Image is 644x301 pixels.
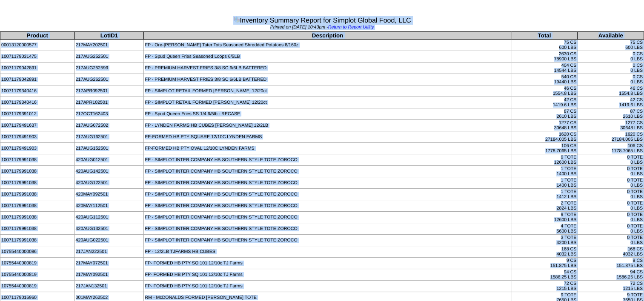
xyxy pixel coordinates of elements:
[0,74,75,85] td: 10071179042891
[74,258,144,269] td: 217MAY072501
[74,108,144,120] td: 217OCT162403
[511,235,578,246] td: 3 TOTE 4200 LBS
[0,166,75,177] td: 10071179991038
[578,74,644,85] td: 0 CS 0 LBS
[74,62,144,74] td: 217AUG252599
[74,177,144,189] td: 420AUG122501
[74,120,144,131] td: 217AUG072502
[511,85,578,97] td: 46 CS 1554.8 LBS
[511,189,578,200] td: 1 TOTE 1412 LBS
[144,246,511,258] td: FP - 12/2LB TJFARMS HB CUBES
[144,281,511,292] td: FP- FORMED HB PTY SQ 101 12/10c TJ Farms
[144,166,511,177] td: FP - SIMPLOT INTER COMPANY HB SOUTHERN STYLE TOTE ZOROCO
[578,223,644,235] td: 0 TOTE 0 LBS
[233,16,240,23] img: graph.gif
[511,246,578,258] td: 168 CS 4032 LBS
[144,223,511,235] td: FP - SIMPLOT INTER COMPANY HB SOUTHERN STYLE TOTE ZOROCO
[511,108,578,120] td: 87 CS 2610 LBS
[74,200,144,212] td: 420MAY112501
[0,40,75,51] td: 00013120000577
[0,97,75,108] td: 10071179340416
[144,177,511,189] td: FP - SIMPLOT INTER COMPANY HB SOUTHERN STYLE TOTE ZOROCO
[0,131,75,143] td: 10071179491903
[578,269,644,281] td: 94 CS 1586.25 LBS
[578,143,644,154] td: 106 CS 1778.7065 LBS
[511,154,578,166] td: 9 TOTE 12600 LBS
[328,25,374,30] a: Return to Report Utility
[74,74,144,85] td: 217AUG262501
[74,154,144,166] td: 420AUG012501
[0,200,75,212] td: 10071179991038
[144,120,511,131] td: FP - LYNDEN FARMS HB CUBES [PERSON_NAME] 12/2LB
[144,40,511,51] td: FP - Ore-[PERSON_NAME] Tater Tots Seasoned Shredded Potatoes 8/160z
[74,40,144,51] td: 217MAY202501
[74,189,144,200] td: 420MAY092501
[578,32,644,40] th: Available
[74,143,144,154] td: 217AUG152501
[144,269,511,281] td: FP- FORMED HB PTY SQ 101 12/10c TJ Farms
[144,200,511,212] td: FP - SIMPLOT INTER COMPANY HB SOUTHERN STYLE TOTE ZOROCO
[0,212,75,223] td: 10071179991038
[511,281,578,292] td: 72 CS 1215 LBS
[0,108,75,120] td: 10071179391012
[144,85,511,97] td: FP - SIMPLOT RETAIL FORMED [PERSON_NAME] 12/20ct
[144,143,511,154] td: FP-FORMED HB PTY OVAL 12/10C LYNDEN FARMS
[144,154,511,166] td: FP - SIMPLOT INTER COMPANY HB SOUTHERN STYLE TOTE ZOROCO
[74,85,144,97] td: 217APR092501
[511,166,578,177] td: 1 TOTE 1400 LBS
[511,51,578,62] td: 2630 CS 78900 LBS
[74,223,144,235] td: 420AUG132501
[511,212,578,223] td: 9 TOTE 12600 LBS
[0,85,75,97] td: 10071179340416
[0,32,75,40] th: Product
[578,51,644,62] td: 0 CS 0 LBS
[578,235,644,246] td: 0 TOTE 0 LBS
[144,189,511,200] td: FP - SIMPLOT INTER COMPANY HB SOUTHERN STYLE TOTE ZOROCO
[578,166,644,177] td: 0 TOTE 0 LBS
[144,32,511,40] th: Description
[0,62,75,74] td: 10071179042891
[578,212,644,223] td: 0 TOTE 0 LBS
[578,62,644,74] td: 0 CS 0 LBS
[0,143,75,154] td: 10071179491903
[144,258,511,269] td: FP- FORMED HB PTY SQ 101 12/10c TJ Farms
[511,177,578,189] td: 1 TOTE 1400 LBS
[578,131,644,143] td: 1620 CS 27184.005 LBS
[578,189,644,200] td: 0 TOTE 0 LBS
[0,223,75,235] td: 10071179991038
[511,74,578,85] td: 540 CS 19440 LBS
[578,281,644,292] td: 72 CS 1215 LBS
[511,62,578,74] td: 404 CS 14544 LBS
[578,200,644,212] td: 0 TOTE 0 LBS
[0,189,75,200] td: 10071179991038
[144,131,511,143] td: FP-FORMED HB PTY SQUARE 12/10C LYNDEN FARMS
[511,143,578,154] td: 106 CS 1778.7065 LBS
[578,258,644,269] td: 9 CS 151.875 LBS
[74,51,144,62] td: 217AUG252501
[144,212,511,223] td: FP - SIMPLOT INTER COMPANY HB SOUTHERN STYLE TOTE ZOROCO
[74,97,144,108] td: 217APR102501
[144,51,511,62] td: FP - Spud Queen Fries Seasoned Loops 6/5LB
[74,235,144,246] td: 420AUG022501
[74,269,144,281] td: 217MAY092501
[578,154,644,166] td: 0 TOTE 0 LBS
[74,212,144,223] td: 420AUG112501
[578,97,644,108] td: 42 CS 1419.6 LBS
[74,32,144,40] th: LotID1
[144,97,511,108] td: FP - SIMPLOT RETAIL FORMED [PERSON_NAME] 12/20ct
[511,131,578,143] td: 1620 CS 27184.005 LBS
[74,131,144,143] td: 217AUG162501
[578,40,644,51] td: 75 CS 600 LBS
[578,177,644,189] td: 0 TOTE 0 LBS
[0,269,75,281] td: 10755440000819
[511,200,578,212] td: 2 TOTE 2824 LBS
[511,269,578,281] td: 94 CS 1586.25 LBS
[0,235,75,246] td: 10071179991038
[74,166,144,177] td: 420AUG142501
[511,223,578,235] td: 4 TOTE 5600 LBS
[144,62,511,74] td: FP - PREMIUM HARVEST FRIES 3/8 SC 6/6LB BATTERED
[511,120,578,131] td: 1277 CS 30648 LBS
[144,108,511,120] td: FP - Spud Queen Fries SS 1/4 6/5lb - RECASE
[74,281,144,292] td: 217JAN132501
[511,97,578,108] td: 42 CS 1419.6 LBS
